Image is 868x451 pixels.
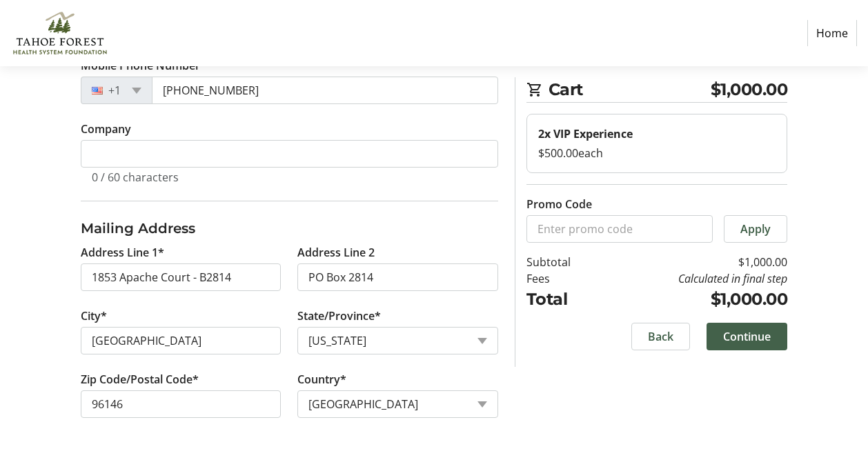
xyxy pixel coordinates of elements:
[92,170,179,185] tr-character-limit: 0 / 60 characters
[81,218,498,239] h3: Mailing Address
[740,221,771,237] span: Apply
[81,308,107,324] label: City*
[711,77,788,102] span: $1,000.00
[723,328,771,345] span: Continue
[602,287,787,312] td: $1,000.00
[152,77,498,104] input: (201) 555-0123
[807,20,857,46] a: Home
[81,244,164,261] label: Address Line 1*
[602,270,787,287] td: Calculated in final step
[648,328,673,345] span: Back
[549,77,711,102] span: Cart
[297,244,375,261] label: Address Line 2
[81,390,282,418] input: Zip or Postal Code
[526,270,602,287] td: Fees
[538,126,633,141] strong: 2x VIP Experience
[526,196,592,212] label: Promo Code
[707,323,787,350] button: Continue
[81,263,282,291] input: Address
[724,215,787,243] button: Apply
[602,254,787,270] td: $1,000.00
[297,308,381,324] label: State/Province*
[526,215,713,243] input: Enter promo code
[11,6,109,61] img: Tahoe Forest Health System Foundation's Logo
[526,287,602,312] td: Total
[526,254,602,270] td: Subtotal
[81,371,199,388] label: Zip Code/Postal Code*
[81,121,131,137] label: Company
[81,327,282,354] input: City
[297,371,346,388] label: Country*
[538,145,776,161] div: $500.00 each
[631,323,690,350] button: Back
